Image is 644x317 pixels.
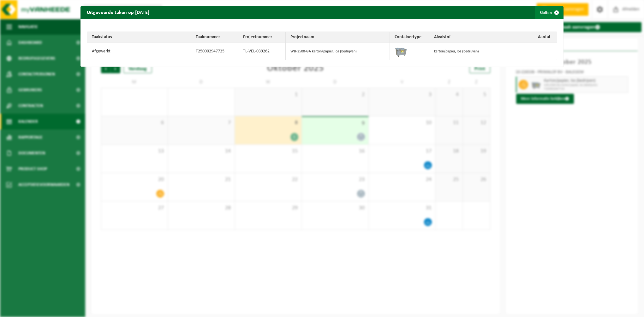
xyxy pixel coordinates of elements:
th: Taakstatus [87,32,191,43]
th: Projectnummer [238,32,286,43]
th: Aantal [533,32,557,43]
td: T250002947725 [191,43,238,60]
th: Projectnaam [286,32,390,43]
th: Taaknummer [191,32,238,43]
td: WB-2500-GA karton/papier, los (bedrijven) [286,43,390,60]
td: TL-VEL-039262 [238,43,286,60]
td: Afgewerkt [87,43,191,60]
h2: Uitgevoerde taken op [DATE] [80,6,156,18]
th: Afvalstof [429,32,533,43]
th: Containertype [390,32,429,43]
td: karton/papier, los (bedrijven) [429,43,533,60]
button: Sluiten [535,6,563,19]
img: WB-2500-GAL-GY-01 [395,45,407,57]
